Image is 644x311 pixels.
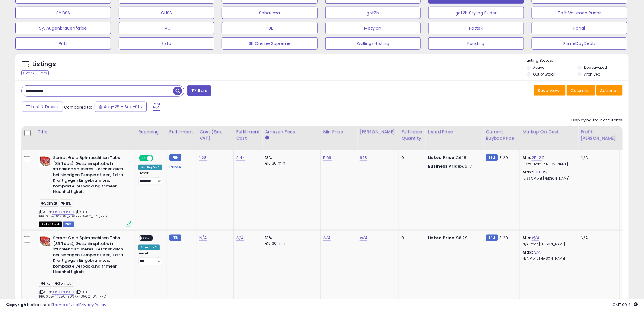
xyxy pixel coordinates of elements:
[265,135,269,141] small: Amazon Fees.
[428,155,456,161] b: Listed Price:
[52,209,74,215] a: B09XXN356C
[119,37,214,50] button: Sista
[523,249,533,255] b: Max:
[523,155,532,161] b: Min:
[265,241,316,246] div: €0.30 min
[53,280,73,287] span: Somat
[401,129,423,142] div: Fulfillable Quantity
[428,235,456,241] b: Listed Price:
[401,235,420,241] div: 0
[325,22,421,34] button: Metylan
[486,129,517,142] div: Current Buybox Price
[63,222,74,227] span: FBM
[325,37,421,50] button: Zwillings-Listing
[581,129,617,142] div: Profit [PERSON_NAME]
[622,161,631,166] small: (0%)
[32,60,56,68] h5: Listings
[622,241,631,246] small: (0%)
[138,171,162,185] div: Preset:
[523,169,533,175] b: Max:
[581,235,615,241] div: N/A
[596,85,623,96] button: Actions
[15,37,111,50] button: Pritt
[15,22,111,34] button: Sy. Augenbrauenfarbe
[222,22,318,34] button: HBE
[523,235,532,241] b: Min:
[39,155,131,226] div: ASIN:
[486,235,498,241] small: FBM
[119,7,214,19] button: GLISS
[428,235,478,241] div: €8.29
[500,155,508,161] span: 8.29
[169,154,181,161] small: FBM
[325,7,421,19] button: got2b
[38,129,133,135] div: Title
[119,22,214,34] button: HAC
[265,161,316,166] div: €0.30 min
[527,58,629,64] p: Listing States:
[520,126,578,150] th: The percentage added to the cost of goods (COGS) that forms the calculator for Min & Max prices.
[571,87,590,94] span: Columns
[428,129,481,135] div: Listed Price
[6,302,106,308] div: seller snap | |
[222,7,318,19] button: Schauma
[533,65,545,70] label: Active
[360,155,367,161] a: 6.18
[428,164,478,169] div: €6.17
[31,104,55,110] span: Last 7 Days
[532,7,627,19] button: Taft Volumen Puder
[21,70,49,76] div: Clear All Filters
[79,302,106,308] a: Privacy Policy
[53,235,127,276] b: Somat Gold Splmaschinen Tabs (35 Tabs), Geschirrspltabs fr strahlend sauberes Geschirr auch bei n...
[532,235,539,241] a: N/A
[236,129,260,142] div: Fulfillment Cost
[533,72,556,77] label: Out of Stock
[428,22,524,34] button: Pattex
[532,37,627,50] button: PrimeDayDeals
[138,251,162,265] div: Preset:
[39,235,51,247] img: 5115FD3fpYS._SL40_.jpg
[199,129,231,142] div: Cost (Exc. VAT)
[222,37,318,50] button: SK Creme Supreme
[39,200,59,207] span: Somat
[52,290,74,295] a: B09XXN356C
[567,85,595,96] button: Columns
[581,155,615,161] div: N/A
[236,155,245,161] a: 2.44
[571,117,623,123] div: Displaying 1 to 2 of 2 items
[533,169,544,175] a: 52.60
[360,129,396,135] div: [PERSON_NAME]
[169,162,192,170] div: Prime
[22,102,63,112] button: Last 7 Days
[142,236,151,241] span: OFF
[486,154,498,161] small: FBM
[613,302,638,308] span: 2025-09-9 09:41 GMT
[138,129,164,135] div: Repricing
[323,235,330,241] a: N/A
[265,235,316,241] div: 13%
[323,155,332,161] a: 5.69
[523,155,573,166] div: %
[169,235,181,241] small: FBM
[533,249,541,255] a: N/A
[60,200,73,207] span: HKL
[532,22,627,34] button: Ponal
[428,163,461,169] b: Business Price:
[534,85,566,96] button: Save View
[401,155,420,161] div: 0
[523,176,573,181] p: 12.96% Profit [PERSON_NAME]
[523,242,573,246] p: N/A Profit [PERSON_NAME]
[52,302,78,308] a: Terms of Use
[236,235,244,241] a: N/A
[532,155,542,161] a: 25.12
[584,72,601,77] label: Archived
[523,169,573,181] div: %
[104,104,139,110] span: Aug-26 - Sep-01
[39,209,107,219] span: | SKU: PR0005430708_B09XXN356C_0N_FPD
[199,235,207,241] a: N/A
[39,280,52,287] span: HKL
[323,129,355,135] div: Min Price
[53,155,127,196] b: Somat Gold Splmaschinen Tabs (35 Tabs), Geschirrspltabs fr strahlend sauberes Geschirr auch bei n...
[187,85,211,96] button: Filters
[138,245,160,250] div: Amazon AI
